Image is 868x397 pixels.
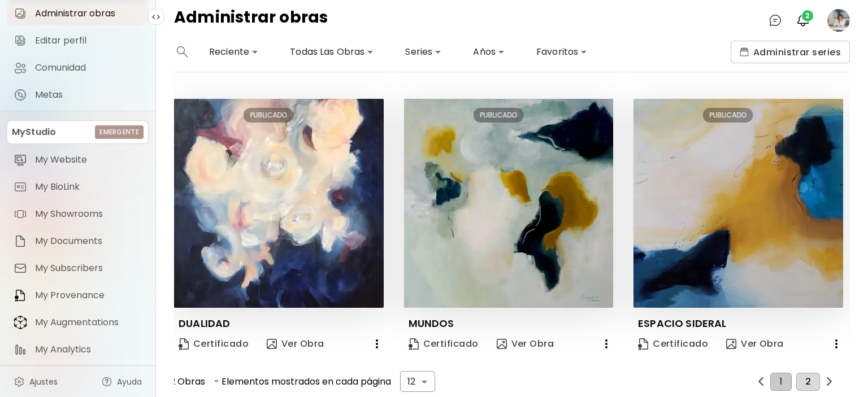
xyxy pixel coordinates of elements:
[14,261,27,275] img: item
[14,315,27,330] img: item
[14,234,27,248] img: item
[805,377,811,387] span: 2
[35,89,142,101] span: Metas
[7,230,149,252] a: itemMy Documents
[101,376,112,387] img: help
[35,35,142,46] span: Editar perfil
[35,8,142,19] span: Administrar obras
[7,149,149,171] a: itemMy Website
[167,377,205,387] span: 12 Obras
[532,43,592,61] div: Favoritos
[29,376,58,387] span: Ajustes
[7,257,149,280] a: itemMy Subscribers
[179,338,189,350] img: Certificate
[174,99,384,308] img: thumbnail
[7,56,149,79] a: Comunidad iconComunidad
[401,43,446,61] div: Series
[35,181,142,193] span: My BioLink
[14,7,27,20] img: Administrar obras icon
[7,338,149,361] a: itemMy Analytics
[497,339,507,349] img: view-art
[7,176,149,198] a: itemMy BioLink
[722,333,788,355] button: view-artVer Obra
[14,343,27,356] img: item
[35,290,142,301] span: My Provenance
[14,180,27,194] img: item
[205,43,263,61] div: Reciente
[825,377,834,386] img: prev
[796,373,820,391] button: 2
[179,338,249,350] span: Certificado
[404,99,614,308] img: thumbnail
[14,34,27,47] img: Editar perfil icon
[757,377,765,386] img: prev
[14,153,27,167] img: item
[35,235,142,247] span: My Documents
[497,338,554,350] span: Ver Obra
[12,125,56,139] p: MyStudio
[473,108,523,123] div: PUBLICADO
[177,46,188,58] img: search
[174,333,253,355] a: CertificateCertificado
[14,88,27,102] img: Metas icon
[409,338,479,350] span: Certificado
[770,373,791,391] button: 1
[14,61,27,75] img: Comunidad icon
[633,99,843,308] img: thumbnail
[638,338,648,350] img: Certificate
[409,338,419,350] img: Certificate
[7,2,149,25] a: Administrar obras iconAdministrar obras
[35,208,142,220] span: My Showrooms
[35,263,142,274] span: My Subscribers
[638,317,727,330] p: ESPACIO SIDERAL
[179,317,230,330] p: DUALIDAD
[267,339,277,349] img: view-art
[769,14,782,27] img: chatIcon
[796,14,810,27] img: bellIcon
[802,10,813,21] span: 2
[117,376,142,387] span: Ayuda
[14,289,27,302] img: item
[793,11,813,30] button: bellIcon2
[779,377,782,387] span: 1
[35,154,142,165] span: My Website
[7,311,149,334] a: itemMy Augmentations
[35,317,142,328] span: My Augmentations
[7,203,149,225] a: itemMy Showrooms
[7,370,64,393] a: Ajustes
[285,43,378,61] div: Todas Las Obras
[703,108,753,123] div: PUBLICADO
[409,317,454,330] p: MUNDOS
[633,333,713,355] a: CertificateCertificado
[822,374,836,389] button: prev
[492,333,559,355] button: view-artVer Obra
[740,46,841,58] span: Administrar series
[7,284,149,307] a: itemMy Provenance
[726,339,736,349] img: view-art
[14,207,27,221] img: item
[35,344,142,355] span: My Analytics
[174,9,328,32] h4: Administrar obras
[99,127,139,137] h6: Emergente
[7,84,149,106] a: completeMetas iconMetas
[638,338,708,350] span: Certificado
[174,41,191,63] button: search
[731,41,850,63] button: collectionsAdministrar series
[214,377,391,387] span: - Elementos mostrados en cada página
[7,29,149,52] a: Editar perfil iconEditar perfil
[267,338,324,350] span: Ver Obra
[262,333,329,355] button: view-artVer Obra
[14,376,25,387] img: settings
[740,47,749,56] img: collections
[244,108,294,123] div: PUBLICADO
[94,370,149,393] a: Ayuda
[35,62,142,73] span: Comunidad
[151,12,160,21] img: collapse
[400,371,435,392] div: 12
[404,333,483,355] a: CertificateCertificado
[468,43,509,61] div: Años
[726,338,784,350] span: Ver Obra
[754,374,768,389] button: prev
